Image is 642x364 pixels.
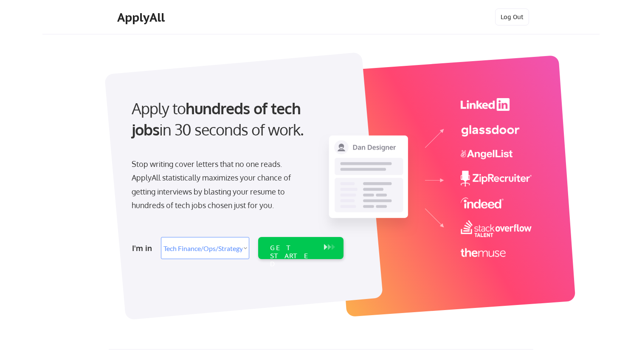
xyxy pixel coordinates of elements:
[132,98,340,141] div: Apply to in 30 seconds of work.
[132,241,156,255] div: I'm in
[117,10,167,25] div: ApplyAll
[132,99,304,139] strong: hundreds of tech jobs
[495,8,529,25] button: Log Out
[270,244,315,268] div: GET STARTED
[132,157,306,212] div: Stop writing cover letters that no one reads. ApplyAll statistically maximizes your chance of get...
